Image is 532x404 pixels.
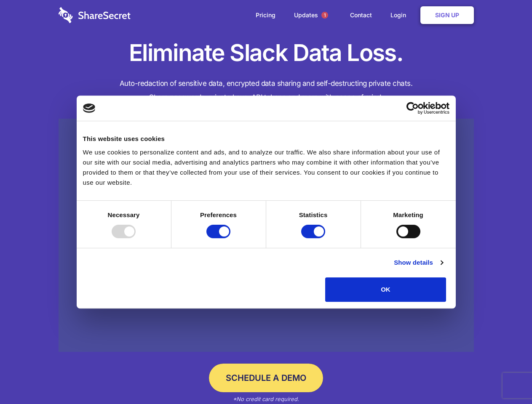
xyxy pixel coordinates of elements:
a: Login [382,2,419,28]
h1: Eliminate Slack Data Loss. [59,38,474,68]
strong: Preferences [200,211,237,218]
a: Schedule a Demo [209,364,323,392]
a: Sign Up [420,6,474,24]
button: OK [325,277,446,302]
span: 1 [321,12,328,19]
strong: Marketing [393,211,423,218]
div: We use cookies to personalize content and ads, and to analyze our traffic. We also share informat... [83,147,449,188]
a: Usercentrics Cookiebot - opens in a new window [376,102,449,114]
strong: Statistics [299,211,328,218]
a: Contact [342,2,380,28]
a: Show details [394,258,443,268]
div: This website uses cookies [83,134,449,144]
em: *No credit card required. [233,396,299,402]
h4: Auto-redaction of sensitive data, encrypted data sharing and self-destructing private chats. Shar... [59,77,474,104]
strong: Necessary [108,211,140,218]
a: Pricing [247,2,284,28]
a: Wistia video thumbnail [59,119,474,352]
img: logo [83,104,96,113]
img: logo-wordmark-white-trans-d4663122ce5f474addd5e946df7df03e33cb6a1c49d2221995e7729f52c070b2.svg [59,7,131,23]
